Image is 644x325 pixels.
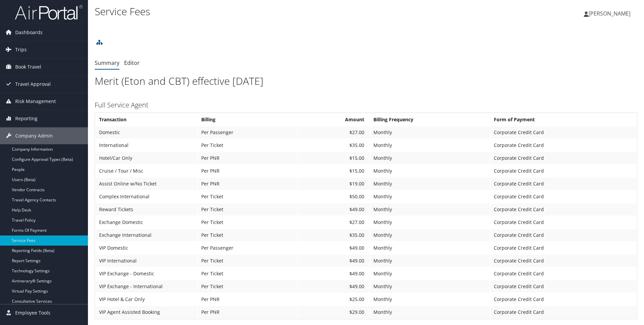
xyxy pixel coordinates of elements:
[584,3,637,24] a: [PERSON_NAME]
[96,152,197,164] td: Hotel/Car Only
[298,255,369,267] td: $49.00
[198,255,298,267] td: Per Ticket
[95,59,119,67] a: Summary
[370,152,490,164] td: Monthly
[370,229,490,241] td: Monthly
[96,268,197,280] td: VIP Exchange - Domestic
[589,10,630,17] span: [PERSON_NAME]
[298,306,369,318] td: $29.00
[298,293,369,305] td: $25.00
[298,152,369,164] td: $15.00
[198,293,298,305] td: Per PNR
[370,306,490,318] td: Monthly
[15,58,41,75] span: Book Travel
[370,242,490,254] td: Monthly
[96,216,197,228] td: Exchange Domestic
[298,165,369,177] td: $15.00
[15,127,53,144] span: Company Admin
[96,306,197,318] td: VIP Agent Assisted Booking
[370,191,490,203] td: Monthly
[490,216,636,228] td: Corporate Credit Card
[15,93,56,110] span: Risk Management
[370,165,490,177] td: Monthly
[490,242,636,254] td: Corporate Credit Card
[490,126,636,139] td: Corporate Credit Card
[15,110,38,127] span: Reporting
[15,76,51,93] span: Travel Approval
[298,268,369,280] td: $49.00
[370,280,490,293] td: Monthly
[95,4,456,19] h1: Service Fees
[15,304,50,321] span: Employee Tools
[15,4,83,20] img: airportal-logo.png
[370,178,490,190] td: Monthly
[198,191,298,203] td: Per Ticket
[95,100,637,110] h3: Full Service Agent
[96,165,197,177] td: Cruise / Tour / Misc
[490,229,636,241] td: Corporate Credit Card
[96,191,197,203] td: Complex International
[370,216,490,228] td: Monthly
[96,293,197,305] td: VIP Hotel & Car Only
[370,255,490,267] td: Monthly
[298,280,369,293] td: $49.00
[298,242,369,254] td: $49.00
[198,242,298,254] td: Per Passenger
[490,165,636,177] td: Corporate Credit Card
[198,126,298,139] td: Per Passenger
[370,268,490,280] td: Monthly
[490,293,636,305] td: Corporate Credit Card
[298,229,369,241] td: $35.00
[96,203,197,216] td: Reward Tickets
[490,306,636,318] td: Corporate Credit Card
[370,293,490,305] td: Monthly
[198,268,298,280] td: Per Ticket
[490,114,636,126] th: Form of Payment
[198,152,298,164] td: Per PNR
[198,229,298,241] td: Per Ticket
[198,306,298,318] td: Per PNR
[96,280,197,293] td: VIP Exchange - International
[298,216,369,228] td: $27.00
[370,126,490,139] td: Monthly
[370,139,490,151] td: Monthly
[198,139,298,151] td: Per Ticket
[370,203,490,216] td: Monthly
[96,114,197,126] th: Transaction
[490,268,636,280] td: Corporate Credit Card
[198,165,298,177] td: Per PNR
[490,280,636,293] td: Corporate Credit Card
[490,178,636,190] td: Corporate Credit Card
[96,255,197,267] td: VIP International
[298,178,369,190] td: $19.00
[490,203,636,216] td: Corporate Credit Card
[96,126,197,139] td: Domestic
[96,242,197,254] td: VIP Domestic
[298,126,369,139] td: $27.00
[198,203,298,216] td: Per Ticket
[15,24,43,41] span: Dashboards
[96,139,197,151] td: International
[95,74,637,88] h1: Merit (Eton and CBT) effective [DATE]
[124,59,140,67] a: Editor
[96,178,197,190] td: Assist Online w/No Ticket
[298,203,369,216] td: $49.00
[298,191,369,203] td: $50.00
[490,152,636,164] td: Corporate Credit Card
[198,178,298,190] td: Per PNR
[298,139,369,151] td: $35.00
[198,114,298,126] th: Billing
[198,216,298,228] td: Per Ticket
[490,191,636,203] td: Corporate Credit Card
[370,114,490,126] th: Billing Frequency
[15,41,27,58] span: Trips
[298,114,369,126] th: Amount
[96,229,197,241] td: Exchange International
[490,255,636,267] td: Corporate Credit Card
[490,139,636,151] td: Corporate Credit Card
[198,280,298,293] td: Per Ticket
